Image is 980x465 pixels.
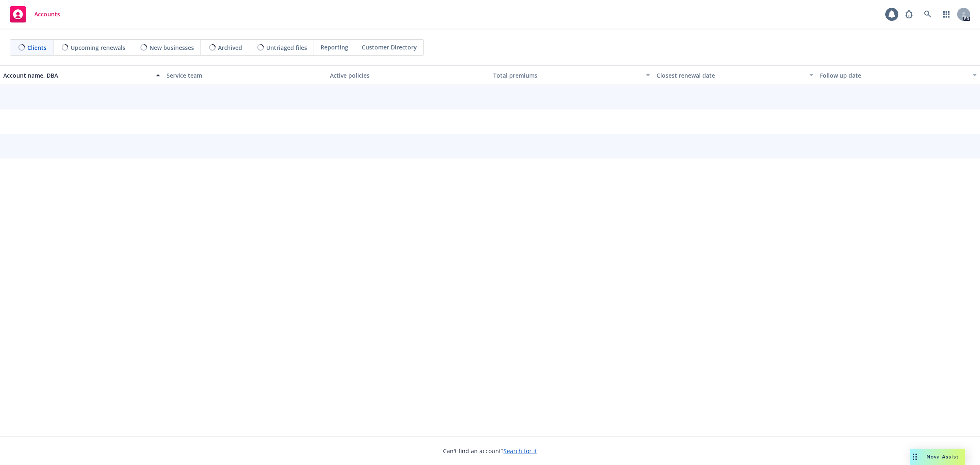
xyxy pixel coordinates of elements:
button: Follow up date [817,65,980,85]
span: Untriaged files [266,43,307,52]
a: Search [920,6,936,22]
a: Report a Bug [901,6,917,22]
div: Account name, DBA [3,71,151,80]
span: Can't find an account? [443,447,537,455]
span: Nova Assist [927,453,959,460]
span: Customer Directory [362,43,417,51]
button: Service team [163,65,327,85]
a: Accounts [7,3,63,26]
button: Closest renewal date [653,65,817,85]
div: Total premiums [493,71,641,80]
span: Upcoming renewals [71,43,125,52]
span: New businesses [149,43,194,52]
button: Nova Assist [910,449,965,465]
div: Follow up date [820,71,968,80]
span: Accounts [34,11,60,18]
span: Archived [218,43,242,52]
button: Active policies [327,65,490,85]
button: Total premiums [490,65,653,85]
div: Drag to move [910,449,920,465]
a: Search for it [503,447,537,455]
span: Reporting [321,43,348,51]
div: Active policies [330,71,487,80]
div: Closest renewal date [657,71,804,80]
span: Clients [27,43,47,52]
div: Service team [167,71,323,80]
a: Switch app [938,6,955,22]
